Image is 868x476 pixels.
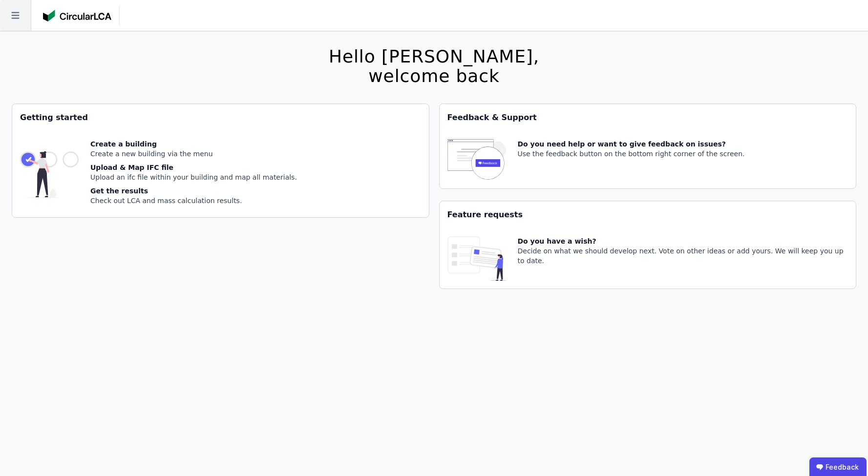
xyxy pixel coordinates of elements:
div: Hello [PERSON_NAME], [329,47,539,66]
div: Upload an ifc file within your building and map all materials. [90,172,297,182]
div: Do you need help or want to give feedback on issues? [518,139,745,149]
img: feedback-icon-HCTs5lye.svg [447,139,506,181]
div: Do you have a wish? [518,236,848,246]
div: Feature requests [440,201,856,228]
div: Get the results [90,186,297,196]
div: Decide on what we should develop next. Vote on other ideas or add yours. We will keep you up to d... [518,246,848,266]
div: Feedback & Support [440,104,856,131]
img: getting_started_tile-DrF_GRSv.svg [20,139,79,209]
div: Upload & Map IFC file [90,163,297,172]
div: Create a building [90,139,297,149]
img: Concular [43,10,111,21]
div: Check out LCA and mass calculation results. [90,196,297,206]
div: Create a new building via the menu [90,149,297,159]
img: feature_request_tile-UiXE1qGU.svg [447,236,506,281]
div: Getting started [12,104,429,131]
div: Use the feedback button on the bottom right corner of the screen. [518,149,745,159]
div: welcome back [329,66,539,86]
